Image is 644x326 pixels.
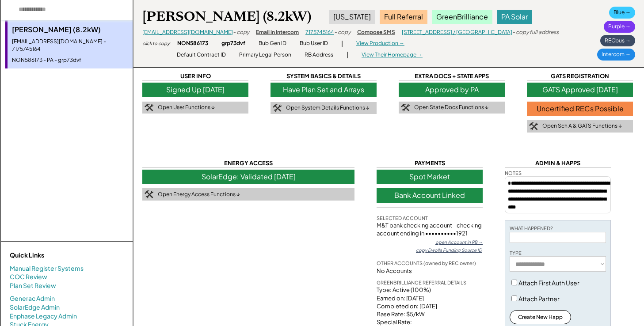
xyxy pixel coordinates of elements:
div: Blue → [609,7,635,19]
div: PA Solar [497,10,532,24]
div: WHAT HAPPENED? [510,225,553,231]
div: SolarEdge: Validated [DATE] [142,170,354,184]
div: click to copy: [142,40,171,46]
label: Attach Partner [518,295,560,303]
div: - copy [233,29,249,36]
a: [EMAIL_ADDRESS][DOMAIN_NAME] [142,29,233,35]
div: [PERSON_NAME] (8.2kW) [12,25,128,34]
div: M&T bank checking account - checking account ending in ••••••••••1921 [377,221,483,237]
div: [EMAIL_ADDRESS][DOMAIN_NAME] - 7175745164 [12,38,128,53]
div: Approved by PA [399,83,505,97]
div: Have Plan Set and Arrays [271,83,377,97]
div: NON586173 - PA - grp73dvf [12,57,128,64]
img: tool-icon.png [401,104,410,112]
div: No Accounts [377,267,412,275]
div: NOTES [505,170,522,176]
div: Open System Details Functions ↓ [286,104,370,112]
div: EXTRA DOCS + STATE APPS [399,72,505,80]
div: Open User Functions ↓ [158,104,215,111]
div: OTHER ACCOUNTS (owned by REC owner) [377,260,476,266]
div: ADMIN & HAPPS [505,159,611,167]
img: tool-icon.png [145,104,153,112]
button: Create New Happ [510,310,571,324]
div: View Production → [356,40,404,47]
div: GREENBRILLIANCE REFERRAL DETAILS [377,279,466,286]
div: | [341,39,343,48]
div: grp73dvf [221,40,245,47]
label: Attach First Auth User [518,279,579,287]
div: [PERSON_NAME] (8.2kW) [142,8,311,25]
img: tool-icon.png [145,190,153,198]
div: USER INFO [142,72,248,80]
div: Compose SMS [357,29,395,36]
div: Bub User ID [300,40,328,47]
a: COC Review [10,273,47,281]
div: RECbus → [600,35,635,47]
img: tool-icon.png [529,122,538,130]
div: Default Contract ID [177,51,226,59]
div: [US_STATE] [329,10,375,24]
div: Signed Up [DATE] [142,83,248,97]
a: Generac Admin [10,294,55,303]
div: Spot Market [377,170,483,184]
a: SolarEdge Admin [10,303,60,312]
a: Enphase Legacy Admin [10,312,77,321]
div: Full Referral [380,10,427,24]
div: SELECTED ACCOUNT [377,215,428,221]
div: NON586173 [177,40,208,47]
div: View Their Homepage → [362,51,423,59]
div: PAYMENTS [377,159,483,167]
div: open Account in RB → [435,239,483,245]
div: Open Sch A & GATS Functions ↓ [542,122,622,130]
div: GreenBrilliance [432,10,492,24]
a: [STREET_ADDRESS] / [GEOGRAPHIC_DATA] [402,29,512,35]
div: Purple → [604,21,635,33]
a: Manual Register Systems [10,264,84,273]
div: TYPE [510,250,522,256]
div: | [347,50,348,59]
div: Bub Gen ID [259,40,286,47]
a: Plan Set Review [10,281,56,290]
div: copy Dwolla Funding Source ID [416,247,482,253]
a: 7175745164 [305,29,334,35]
img: tool-icon.png [273,104,282,112]
div: Open Energy Access Functions ↓ [158,191,240,198]
div: GATS REGISTRATION [527,72,633,80]
div: Bank Account Linked [377,188,483,202]
div: - copy full address [512,29,559,36]
div: RB Address [305,51,333,59]
div: SYSTEM BASICS & DETAILS [271,72,377,80]
div: GATS Approved [DATE] [527,83,633,97]
div: - copy [334,29,351,36]
div: Primary Legal Person [239,51,291,59]
div: Open State Docs Functions ↓ [414,104,488,111]
div: Quick Links [10,251,98,260]
div: Email in Intercom [256,29,299,36]
div: Uncertified RECs Possible [527,102,633,116]
div: ENERGY ACCESS [142,159,354,167]
div: Intercom → [597,49,635,61]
